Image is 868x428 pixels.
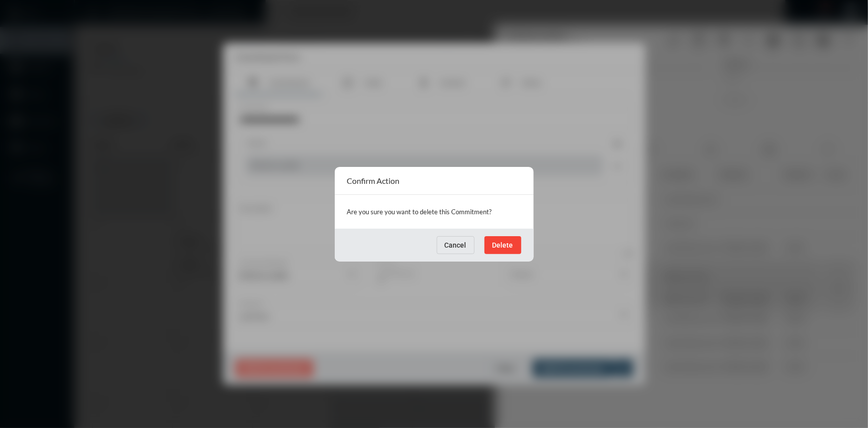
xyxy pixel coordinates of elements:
[484,236,521,254] button: Delete
[445,241,467,249] span: Cancel
[347,205,521,219] p: Are you sure you want to delete this Commitment?
[347,176,400,185] h2: Confirm Action
[437,236,475,254] button: Cancel
[492,241,513,249] span: Delete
